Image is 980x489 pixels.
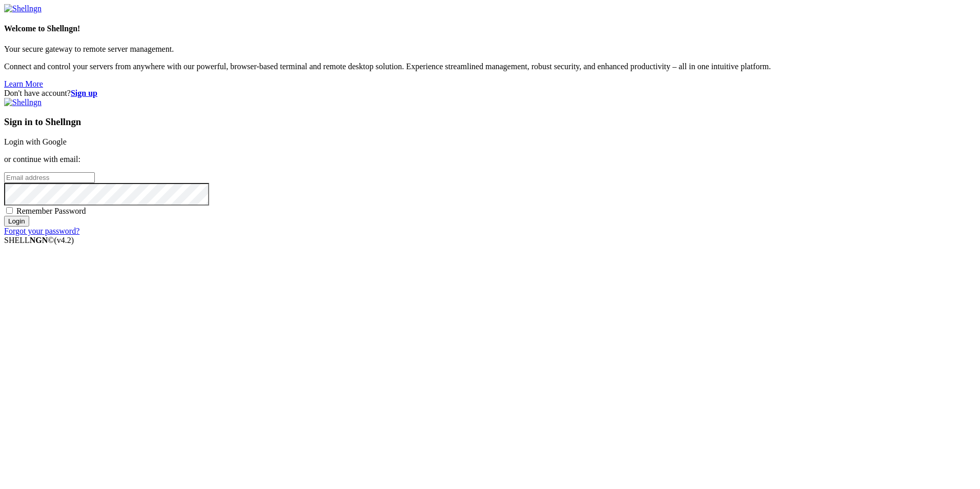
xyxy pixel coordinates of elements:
img: Shellngn [4,4,42,13]
b: NGN [30,236,48,244]
h3: Sign in to Shellngn [4,116,976,128]
span: Remember Password [16,207,86,215]
span: 4.2.0 [54,236,74,244]
input: Email address [4,172,95,183]
input: Login [4,216,29,227]
a: Learn More [4,79,43,88]
span: SHELL © [4,236,74,244]
img: Shellngn [4,98,42,107]
div: Don't have account? [4,89,976,98]
a: Login with Google [4,137,67,146]
p: or continue with email: [4,155,976,164]
input: Remember Password [6,207,13,214]
a: Sign up [71,89,97,97]
h4: Welcome to Shellngn! [4,24,976,33]
p: Connect and control your servers from anywhere with our powerful, browser-based terminal and remo... [4,62,976,71]
p: Your secure gateway to remote server management. [4,45,976,54]
a: Forgot your password? [4,227,79,235]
